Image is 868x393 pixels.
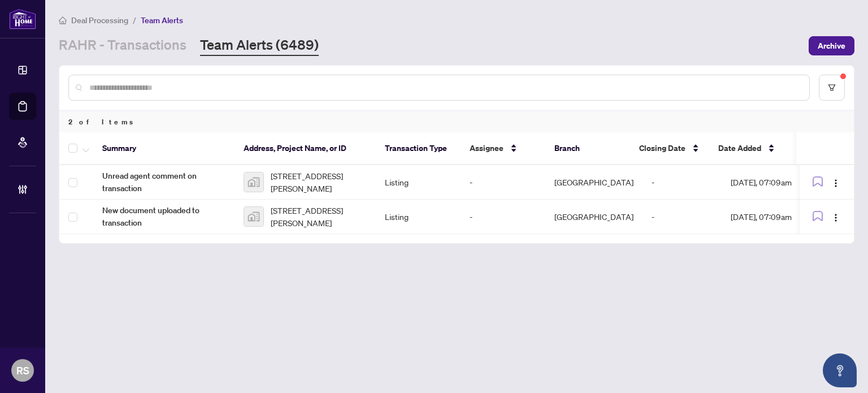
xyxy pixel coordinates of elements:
td: [DATE], 07:09am [722,200,823,234]
button: filter [819,75,845,101]
span: Archive [818,37,845,55]
th: Summary [93,132,235,165]
span: Assignee [470,142,504,154]
td: [GEOGRAPHIC_DATA] [545,200,643,234]
td: [DATE], 07:09am [722,165,823,200]
td: - [643,200,722,234]
th: Closing Date [630,132,709,165]
li: / [133,14,136,27]
th: Assignee [461,132,545,165]
img: thumbnail-img [244,207,263,226]
td: - [643,165,722,200]
div: 2 of Items [59,111,854,132]
span: [STREET_ADDRESS][PERSON_NAME] [271,170,367,195]
span: Unread agent comment on transaction [102,170,225,195]
span: home [59,16,67,24]
a: RAHR - Transactions [59,36,186,56]
th: Date Added [709,132,811,165]
span: Deal Processing [71,15,128,25]
span: filter [828,84,836,92]
th: Branch [545,132,630,165]
td: - [461,165,545,200]
a: Team Alerts (6489) [200,36,319,56]
button: Logo [827,208,845,226]
img: Logo [831,213,840,222]
button: Archive [809,36,854,55]
span: [STREET_ADDRESS][PERSON_NAME] [271,204,367,229]
span: New document uploaded to transaction [102,204,225,229]
img: Logo [831,179,840,188]
td: [GEOGRAPHIC_DATA] [545,165,643,200]
th: Transaction Type [376,132,461,165]
td: Listing [376,200,461,234]
span: RS [16,362,29,378]
span: Date Added [718,142,761,154]
span: Closing Date [639,142,685,154]
button: Logo [827,173,845,191]
img: logo [9,8,36,29]
img: thumbnail-img [244,172,263,192]
button: Open asap [823,353,857,387]
td: Listing [376,165,461,200]
th: Address, Project Name, or ID [235,132,376,165]
td: - [461,200,545,234]
span: Team Alerts [141,15,183,25]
